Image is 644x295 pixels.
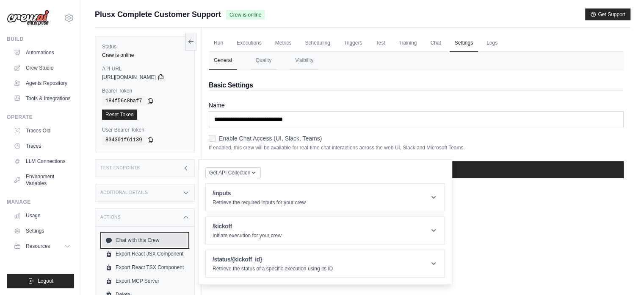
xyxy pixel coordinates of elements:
button: Logout [7,274,74,288]
h1: /status/{kickoff_id} [213,255,333,264]
a: Logs [481,34,503,52]
a: Agents Repository [10,76,74,90]
h3: Additional Details [100,190,148,195]
a: Settings [10,224,74,238]
h1: /inputs [213,189,306,197]
a: Metrics [270,34,297,52]
code: 834301f61139 [102,135,145,145]
h2: Basic Settings [209,80,624,90]
nav: Tabs [209,52,624,70]
button: Get Support [585,8,630,20]
a: Export React TSX Component [102,261,188,274]
a: Chat with this Crew [102,233,188,247]
span: Logout [38,278,53,284]
iframe: Chat Widget [602,254,644,295]
label: Enable Chat Access (UI, Slack, Teams) [219,134,322,143]
a: Traces Old [10,124,74,138]
span: Resources [26,243,50,250]
label: Name [209,101,624,110]
label: Bearer Token [102,87,188,94]
a: Tools & Integrations [10,92,74,105]
button: Quality [251,52,276,70]
p: If enabled, this crew will be available for real-time chat interactions across the web UI, Slack ... [209,144,624,151]
a: Automations [10,46,74,59]
a: Export MCP Server [102,274,188,288]
a: Settings [450,34,478,52]
a: Crew Studio [10,61,74,75]
span: Crew is online [226,10,265,20]
button: Resources [10,239,74,253]
code: 184f56c8baf7 [102,96,145,106]
a: Chat [425,34,446,52]
span: [URL][DOMAIN_NAME] [102,74,156,81]
h3: Actions [100,215,121,220]
p: Retrieve the required inputs for your crew [213,199,306,206]
img: Logo [7,10,49,26]
a: Executions [232,34,267,52]
h1: /kickoff [213,222,282,230]
a: Test [370,34,390,52]
label: Status [102,43,188,50]
a: Scheduling [300,34,335,52]
button: Get API Collection [205,167,261,178]
a: Environment Variables [10,170,74,190]
span: Plusx Complete Customer Support [95,8,221,20]
a: Export React JSX Component [102,247,188,261]
div: Crew is online [102,52,188,59]
div: Build [7,36,74,42]
a: Training [393,34,422,52]
a: Run [209,34,228,52]
button: Visibility [290,52,318,70]
label: User Bearer Token [102,126,188,133]
div: Manage [7,199,74,205]
p: Initiate execution for your crew [213,232,282,239]
button: General [209,52,237,70]
a: Reset Token [102,110,137,120]
div: Operate [7,114,74,121]
a: LLM Connections [10,155,74,168]
a: Traces [10,139,74,153]
label: API URL [102,65,188,72]
span: Get API Collection [209,169,250,176]
h3: Test Endpoints [100,166,140,171]
a: Triggers [339,34,368,52]
a: Usage [10,209,74,222]
p: Retrieve the status of a specific execution using its ID [213,265,333,272]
